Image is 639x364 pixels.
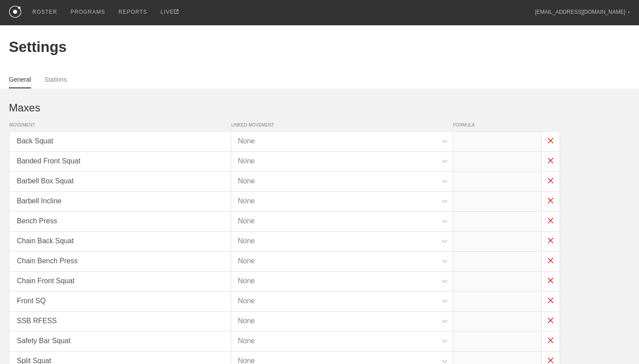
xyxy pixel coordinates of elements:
[238,272,255,290] div: None
[238,172,255,190] div: None
[9,171,231,192] div: Barbell Box Squat
[238,332,255,350] div: None
[9,102,630,114] h1: Maxes
[542,132,560,150] img: x.png
[231,123,453,127] span: LINKED MOVEMENT
[9,291,231,312] div: Front SQ
[238,212,255,230] div: None
[238,132,255,150] div: None
[44,76,67,87] a: Stations
[9,251,231,272] div: Chain Bench Press
[238,312,255,330] div: None
[9,311,231,332] div: SSB RFESS
[9,131,231,152] div: Back Squat
[238,232,255,250] div: None
[238,192,255,210] div: None
[238,292,255,310] div: None
[9,76,31,88] a: General
[9,6,21,18] img: logo
[9,271,231,292] div: Chain Front Squat
[542,232,560,249] img: x.png
[238,152,255,170] div: None
[479,261,639,364] iframe: Chat Widget
[542,152,560,170] img: x.png
[542,252,560,269] img: x.png
[9,211,231,232] div: Bench Press
[9,123,231,127] span: MOVEMENT
[627,10,630,15] div: ▼
[9,331,231,352] div: Safety Bar Squat
[9,231,231,252] div: Chain Back Squat
[9,191,231,212] div: Barbell Incline
[542,192,560,210] img: x.png
[9,151,231,172] div: Banded Front Squat
[542,172,560,190] img: x.png
[542,212,560,229] img: x.png
[238,252,255,270] div: None
[453,123,542,127] span: FORMULA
